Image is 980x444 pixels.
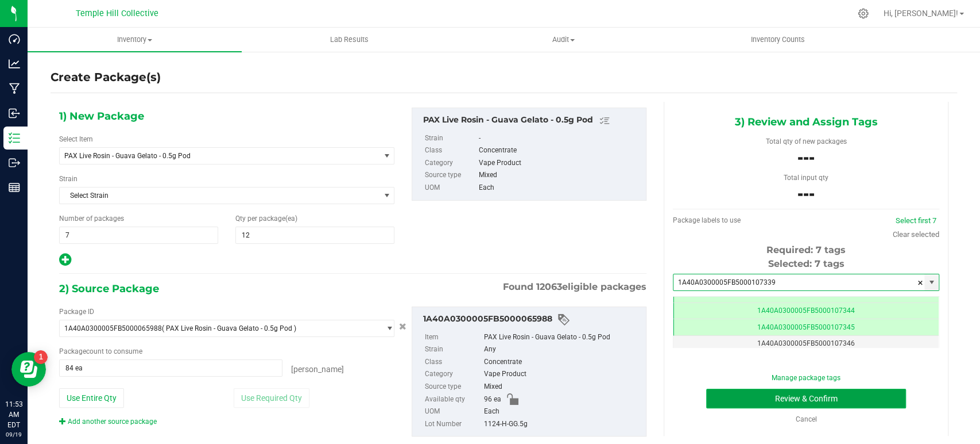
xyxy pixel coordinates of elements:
[795,415,816,423] a: Cancel
[479,157,640,170] div: Vape Product
[425,182,477,194] label: UOM
[9,157,20,169] inline-svg: Outbound
[9,58,20,70] inline-svg: Analytics
[59,215,124,223] span: Number of packages
[9,83,20,94] inline-svg: Manufacturing
[484,418,640,431] div: 1124-H-GG.5g
[757,307,855,315] span: 1A40A0300005FB5000107344
[86,347,104,355] span: count
[425,169,477,182] label: Source type
[423,313,640,327] div: 1A40A0300005FB5000065988
[893,230,939,239] a: Clear selected
[479,169,640,182] div: Mixed
[285,215,297,223] span: (ea)
[9,132,20,144] inline-svg: Inventory
[536,281,562,292] span: 12063
[484,368,640,381] div: Vape Product
[757,339,855,347] span: 1A40A0300005FB5000107346
[59,388,124,408] button: Use Entire Qty
[59,108,144,125] span: 1) New Package
[479,144,640,157] div: Concentrate
[924,274,939,290] span: select
[484,356,640,369] div: Concentrate
[425,132,477,145] label: Strain
[884,9,958,18] span: Hi, [PERSON_NAME]!
[60,227,218,243] input: 7
[484,331,640,344] div: PAX Live Rosin - Guava Gelato - 0.5g Pod
[772,374,840,382] a: Manage package tags
[797,148,815,167] span: ---
[9,108,20,119] inline-svg: Inbound
[59,258,71,266] span: Add new output
[59,280,159,297] span: 2) Source Package
[856,8,870,19] div: Manage settings
[379,148,394,164] span: select
[479,132,640,145] div: -
[768,258,844,269] span: Selected: 7 tags
[5,399,22,430] p: 11:53 AM EDT
[484,405,640,418] div: Each
[425,144,477,157] label: Class
[234,388,309,408] button: Use Required Qty
[425,393,482,406] label: Available qty
[423,114,640,128] div: PAX Live Rosin - Guava Gelato - 0.5g Pod
[28,28,242,52] a: Inventory
[9,182,20,193] inline-svg: Reports
[5,430,22,439] p: 09/19
[76,9,158,18] span: Temple Hill Collective
[291,365,344,374] span: [PERSON_NAME]
[757,323,855,331] span: 1A40A0300005FB5000107345
[765,137,846,146] span: Total qty of new packages
[11,352,46,386] iframe: Resource center
[59,347,142,355] span: Package to consume
[484,343,640,356] div: Any
[59,174,78,184] label: Strain
[456,28,671,52] a: Audit
[34,350,48,364] iframe: Resource center unread badge
[673,274,924,290] input: Starting tag number
[59,134,93,144] label: Select Item
[162,324,296,332] span: ( PAX Live Rosin - Guava Gelato - 0.5g Pod )
[9,33,20,45] inline-svg: Dashboard
[28,35,242,45] span: Inventory
[457,35,670,45] span: Audit
[425,157,477,170] label: Category
[673,216,741,224] span: Package labels to use
[425,418,482,431] label: Lot Number
[59,418,157,426] a: Add another source package
[314,35,384,45] span: Lab Results
[784,174,828,182] span: Total input qty
[896,216,936,225] a: Select first 7
[51,69,161,86] h4: Create Package(s)
[917,274,924,292] span: clear
[379,187,394,204] span: select
[503,280,646,294] span: Found eligible packages
[766,244,846,255] span: Required: 7 tags
[425,356,482,369] label: Class
[64,152,362,160] span: PAX Live Rosin - Guava Gelato - 0.5g Pod
[425,381,482,393] label: Source type
[425,368,482,381] label: Category
[59,308,94,316] span: Package ID
[396,319,410,335] button: Cancel button
[64,324,162,332] span: 1A40A0300005FB5000065988
[425,343,482,356] label: Strain
[235,215,297,223] span: Qty per package
[671,28,885,52] a: Inventory Counts
[734,113,877,131] span: 3) Review and Assign Tags
[425,331,482,344] label: Item
[484,381,640,393] div: Mixed
[484,393,501,406] span: 96 ea
[425,405,482,418] label: UOM
[236,227,394,243] input: 12
[797,185,815,203] span: ---
[479,182,640,194] div: Each
[735,35,820,45] span: Inventory Counts
[60,360,282,376] input: 84 ea
[706,389,905,408] button: Review & Confirm
[242,28,456,52] a: Lab Results
[379,320,394,336] span: select
[60,187,379,204] span: Select Strain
